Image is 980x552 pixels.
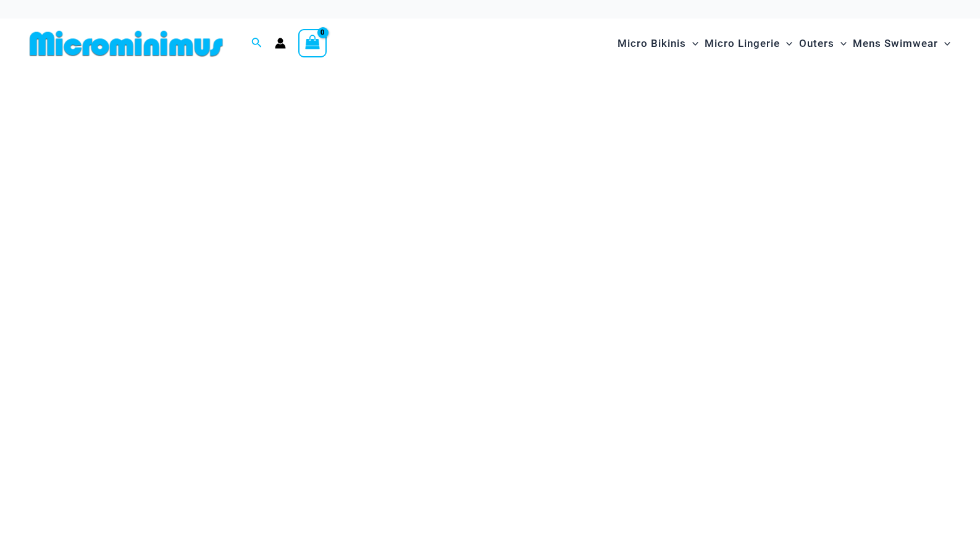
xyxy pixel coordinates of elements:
span: Mens Swimwear [853,28,938,59]
span: Menu Toggle [686,28,698,59]
a: Account icon link [275,38,286,49]
a: OutersMenu ToggleMenu Toggle [796,25,850,62]
span: Micro Lingerie [705,28,780,59]
span: Outers [799,28,834,59]
a: Micro LingerieMenu ToggleMenu Toggle [701,25,795,62]
span: Menu Toggle [780,28,792,59]
a: Search icon link [251,36,262,51]
a: Micro BikinisMenu ToggleMenu Toggle [614,25,701,62]
span: Menu Toggle [938,28,950,59]
span: Micro Bikinis [618,28,686,59]
a: View Shopping Cart, empty [298,29,327,57]
a: Mens SwimwearMenu ToggleMenu Toggle [850,25,953,62]
span: Menu Toggle [834,28,847,59]
img: MM SHOP LOGO FLAT [25,30,228,57]
nav: Site Navigation [613,23,955,64]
